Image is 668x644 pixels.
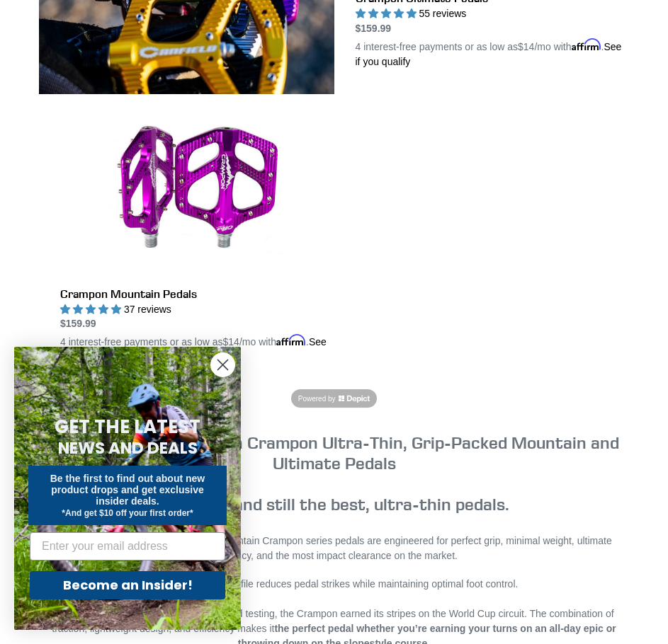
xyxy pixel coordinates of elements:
span: *And get $10 off your first order* [62,508,193,518]
span: Be the first to find out about new product drops and get exclusive insider deals. [50,473,205,507]
span: Powered by [298,393,336,404]
input: Enter your email address [30,532,225,560]
span: NEWS AND DEALS [58,437,198,459]
a: Powered by [291,389,377,408]
p: The [PERSON_NAME] Ultimate and Mountain Crampon series pedals are engineered for perfect grip, mi... [39,534,629,563]
span: GET THE LATEST [55,414,200,439]
button: Become an Insider! [30,571,225,599]
h3: The first, and still the best, ultra-thin pedals. [39,432,629,514]
button: Close dialog [210,352,235,377]
strong: Crush Pedal Strikes with Crampon Ultra-Thin, Grip-Packed Mountain and Ultimate Pedals [49,432,619,473]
